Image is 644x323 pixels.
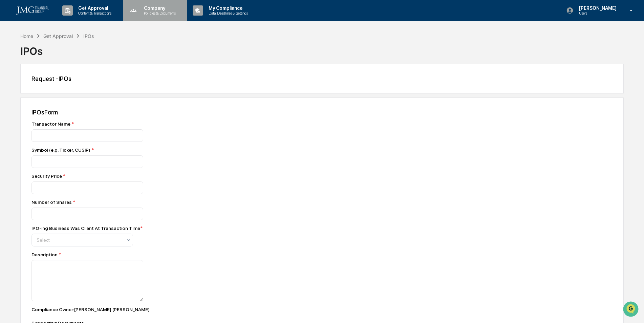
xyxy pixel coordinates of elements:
div: Start new chat [23,52,111,59]
div: IPOs [83,33,94,39]
div: Get Approval [43,33,73,39]
div: IPOs Form [31,109,613,116]
p: How can we help? [7,14,123,25]
a: Powered byPylon [48,114,82,120]
div: IPOs [20,40,624,57]
p: [PERSON_NAME] [574,5,620,11]
div: Number of Shares [31,199,269,205]
div: Request - IPOs [31,75,613,82]
p: Content & Transactions [73,11,115,16]
p: Data, Deadlines & Settings [203,11,251,16]
input: Clear [18,31,112,38]
button: Start new chat [115,54,123,62]
div: IPO-ing Business Was Client At Transaction Time [31,225,143,231]
div: 🔎 [7,99,12,104]
span: Preclearance [14,85,44,92]
div: 🗄️ [49,86,55,91]
div: Compliance Owner : [PERSON_NAME] [PERSON_NAME] [31,307,269,312]
span: Data Lookup [14,98,43,105]
p: Get Approval [73,5,115,11]
div: 🖐️ [7,86,12,91]
div: Symbol (e.g. Ticker, CUSIP) [31,147,269,153]
div: Home [20,33,33,39]
img: 1746055101610-c473b297-6a78-478c-a979-82029cc54cd1 [7,52,19,64]
div: Transactor Name [31,121,269,127]
p: Company [138,5,179,11]
iframe: Open customer support [622,301,641,319]
p: Users [574,11,620,16]
p: Policies & Documents [138,11,179,16]
div: We're available if you need us! [23,59,86,64]
span: Pylon [67,115,82,120]
a: 🔎Data Lookup [4,95,45,108]
div: Description [31,252,269,257]
span: Attestations [56,85,84,92]
a: 🖐️Preclearance [4,83,46,95]
div: Security Price [31,173,269,179]
a: 🗄️Attestations [46,83,87,95]
img: logo [16,6,49,15]
p: My Compliance [203,5,251,11]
